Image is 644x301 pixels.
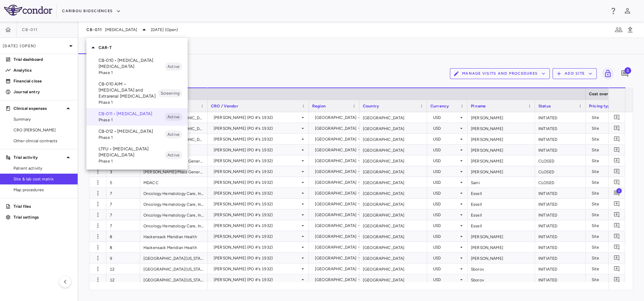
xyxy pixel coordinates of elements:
[86,78,188,108] div: CB-010 AIM • [MEDICAL_DATA] and Extrarenal [MEDICAL_DATA]Phase 1Screening
[99,128,165,134] p: CB-012 • [MEDICAL_DATA]
[99,70,165,76] span: Phase 1
[99,134,165,141] span: Phase 1
[165,131,182,137] span: Active
[99,146,165,158] p: LTFU • [MEDICAL_DATA] [MEDICAL_DATA]
[165,114,182,120] span: Active
[99,158,165,164] span: Phase 1
[86,143,188,167] div: LTFU • [MEDICAL_DATA] [MEDICAL_DATA]Phase 1Active
[86,108,188,126] div: CB-011 • [MEDICAL_DATA]Phase 1Active
[86,55,188,78] div: CB-010 • [MEDICAL_DATA] [MEDICAL_DATA]Phase 1Active
[99,99,158,105] span: Phase 1
[99,45,188,51] p: CAR-T
[86,41,188,55] div: CAR-T
[165,64,182,70] span: Active
[99,57,165,70] p: CB-010 • [MEDICAL_DATA] [MEDICAL_DATA]
[99,81,158,99] p: CB-010 AIM • [MEDICAL_DATA] and Extrarenal [MEDICAL_DATA]
[158,90,182,96] span: Screening
[99,111,165,117] p: CB-011 • [MEDICAL_DATA]
[86,126,188,143] div: CB-012 • [MEDICAL_DATA]Phase 1Active
[99,117,165,123] span: Phase 1
[165,152,182,158] span: Active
